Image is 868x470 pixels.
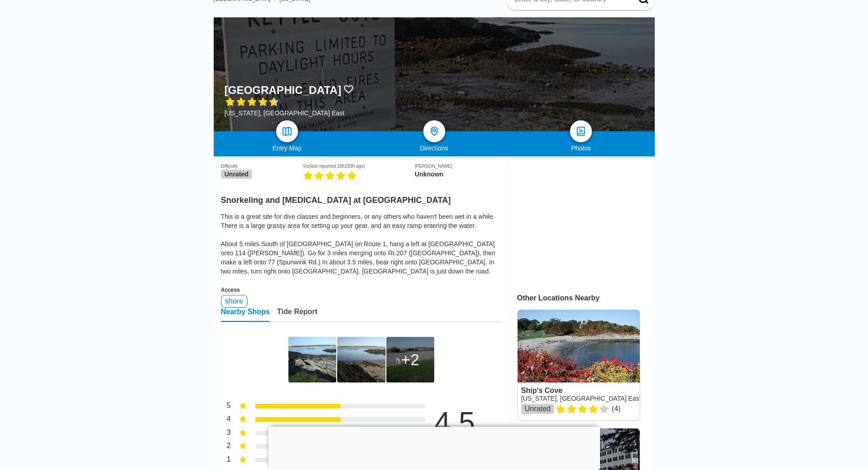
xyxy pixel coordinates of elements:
div: Difficulty [221,164,303,169]
div: Tide Report [277,308,318,322]
div: Access [221,287,502,293]
div: 3 [221,428,231,439]
div: Other Locations Nearby [517,294,655,302]
h2: Snorkeling and [MEDICAL_DATA] at [GEOGRAPHIC_DATA] [221,190,502,205]
div: Nearby Shops [221,308,270,322]
div: Viz (last reported 166193h ago) [303,164,415,169]
div: This is a great site for dive classes and beginners, or any others who haven't been wet in a whil... [221,212,502,276]
div: 1 [221,455,231,466]
div: Directions [360,145,508,152]
img: This is the cove you will dive out of. [288,337,336,382]
div: Photos [508,145,655,152]
div: [US_STATE], [GEOGRAPHIC_DATA] East [225,109,354,117]
div: 4.5 [421,408,489,437]
iframe: Advertisement [268,427,600,468]
div: 5 [221,401,231,413]
a: map [276,120,298,142]
a: photos [570,120,592,142]
img: It's a gentle walk to the water. Carry your flag, and be very aware of the boat traffic. NOTE ABO... [337,337,385,382]
span: Unrated [221,170,252,179]
div: shore [221,295,247,308]
img: directions [429,126,440,137]
img: photos [575,126,586,137]
img: map [282,126,293,137]
div: [PERSON_NAME] [415,164,502,169]
div: 2 [401,351,419,369]
div: 4 [221,414,231,426]
div: 2 [221,441,231,453]
h1: [GEOGRAPHIC_DATA] [225,84,341,97]
div: Entry Map [214,145,361,152]
div: Unknown [415,170,502,178]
